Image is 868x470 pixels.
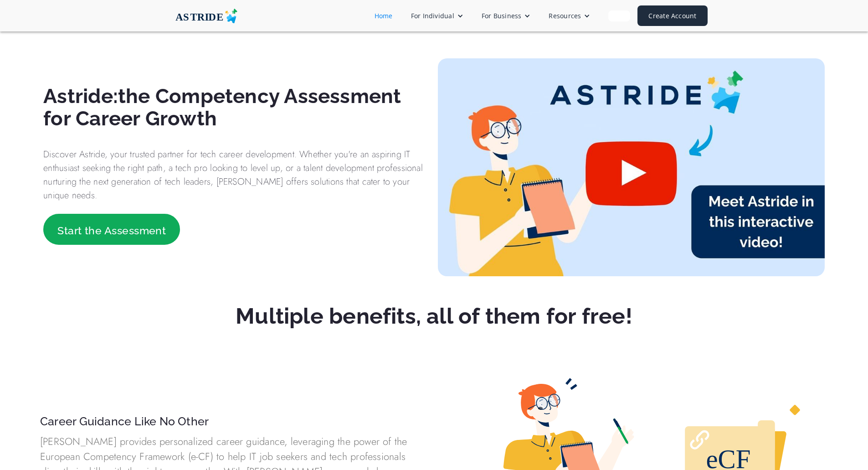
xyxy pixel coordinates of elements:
a: Home [365,7,402,24]
a: open lightbox [438,58,825,276]
h2: Multiple benefits, all of them for free! [19,281,849,330]
div: For Individual [402,7,473,24]
p: Discover Astride, your trusted partner for tech career development. Whether you're an aspiring IT... [43,148,430,202]
div: Resources [549,11,581,21]
div: For Business [473,7,540,24]
div: For Business [482,11,522,21]
div: Resources [539,7,599,24]
h1: Astride:the Competency Assessment for Career Growth [43,85,430,129]
div: For Individual [411,11,454,21]
strong: Career Guidance Like No Other [40,413,209,429]
a: Start the Assessment [43,214,180,245]
a: Create Account [637,5,707,26]
img: Video introduction of Astride. [438,58,825,276]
